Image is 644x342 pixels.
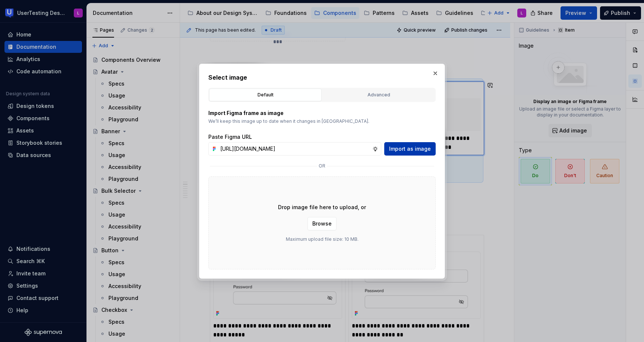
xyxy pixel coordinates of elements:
[286,236,359,242] p: Maximum upload file size: 10 MB.
[319,163,325,169] p: or
[389,145,431,153] span: Import as image
[208,118,436,124] p: We’ll keep this image up to date when it changes in [GEOGRAPHIC_DATA].
[325,91,432,99] div: Advanced
[278,204,366,211] p: Drop image file here to upload, or
[307,217,337,230] button: Browse
[212,91,319,99] div: Default
[384,142,436,156] button: Import as image
[208,73,436,82] h2: Select image
[208,133,252,141] label: Paste Figma URL
[208,109,436,117] p: Import Figma frame as image
[217,142,372,156] input: https://figma.com/file...
[312,220,332,227] span: Browse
